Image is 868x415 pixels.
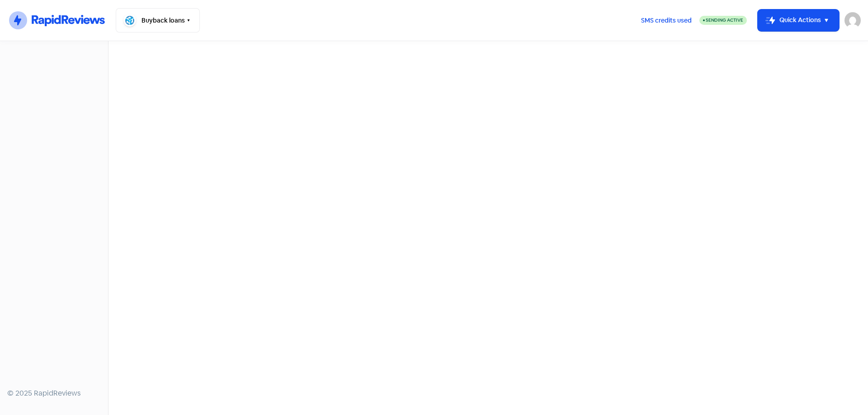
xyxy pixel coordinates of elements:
a: Sending Active [699,15,747,26]
button: Quick Actions [758,9,839,31]
span: Sending Active [706,17,743,23]
span: SMS credits used [641,16,692,25]
div: © 2025 RapidReviews [7,388,101,399]
img: User [844,12,861,28]
a: SMS credits used [633,15,699,24]
button: Buyback loans [116,8,200,33]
